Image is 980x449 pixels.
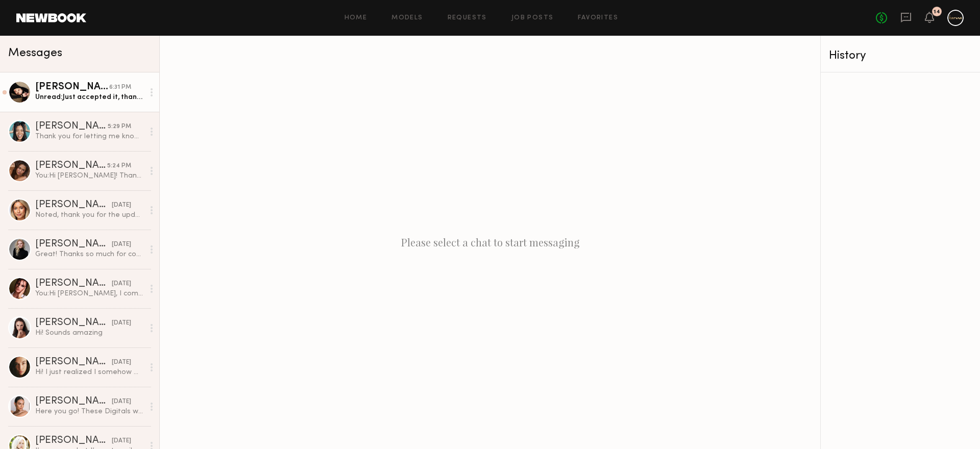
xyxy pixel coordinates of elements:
[8,47,62,59] span: Messages
[112,358,131,367] div: [DATE]
[35,328,144,338] div: Hi! Sounds amazing
[35,250,144,259] div: Great! Thanks so much for confirming!
[35,396,112,407] div: [PERSON_NAME]
[109,83,131,92] div: 6:31 PM
[35,279,112,289] div: [PERSON_NAME]
[112,240,131,250] div: [DATE]
[35,367,144,377] div: Hi! I just realized I somehow missed your message earlier I didn’t get a notification for it. I r...
[578,15,618,21] a: Favorites
[35,132,144,141] div: Thank you for letting me know! That sounds great - hope to work with you in the near future! Best...
[35,239,112,250] div: [PERSON_NAME]
[112,397,131,407] div: [DATE]
[35,161,107,171] div: [PERSON_NAME]
[112,436,131,446] div: [DATE]
[112,318,131,328] div: [DATE]
[934,9,940,15] div: 14
[391,15,423,21] a: Models
[112,279,131,289] div: [DATE]
[112,201,131,210] div: [DATE]
[35,200,112,210] div: [PERSON_NAME]
[35,82,109,92] div: [PERSON_NAME]
[107,161,131,171] div: 5:24 PM
[345,15,367,21] a: Home
[35,121,108,132] div: [PERSON_NAME]
[35,171,144,181] div: You: Hi [PERSON_NAME]! Thank you for sending over these photos! We'd love to book you for 2 hours...
[511,15,554,21] a: Job Posts
[35,210,144,220] div: Noted, thank you for the update. Hope to work together soon!
[35,407,144,416] div: Here you go! These Digitals were made [DATE] xx [URL][DOMAIN_NAME]
[35,357,112,367] div: [PERSON_NAME]
[160,36,820,449] div: Please select a chat to start messaging
[35,92,144,102] div: Unread: Just accepted it, thank you, looking forward to work with you guys! Also, please let me k...
[35,289,144,298] div: You: Hi [PERSON_NAME], I completely apologize about that. I just updated the request to reflect t...
[35,436,112,446] div: [PERSON_NAME]
[829,50,972,62] div: History
[108,122,131,132] div: 5:29 PM
[448,15,487,21] a: Requests
[35,318,112,328] div: [PERSON_NAME]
